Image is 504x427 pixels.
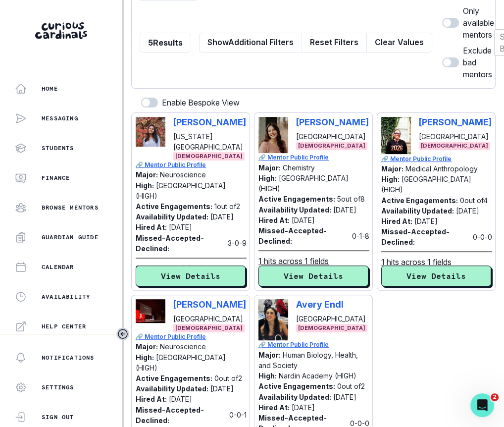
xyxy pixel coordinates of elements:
p: Availability [42,293,90,301]
span: [DEMOGRAPHIC_DATA] [419,142,490,150]
p: [GEOGRAPHIC_DATA] (HIGH) [381,175,471,194]
span: [DEMOGRAPHIC_DATA] [296,324,367,332]
p: [DATE] [169,395,192,403]
p: [DATE] [414,217,438,225]
button: View Details [136,266,246,286]
p: [GEOGRAPHIC_DATA] [419,131,492,142]
p: Finance [42,174,70,182]
span: [DEMOGRAPHIC_DATA] [173,152,245,160]
a: 🔗 Mentor Public Profile [258,340,369,349]
p: Major: [258,351,281,359]
p: [DATE] [456,207,479,215]
img: Picture of Avery Endl [258,299,288,340]
p: [DATE] [333,393,356,401]
p: Only available mentors [463,5,494,41]
a: 🔗 Mentor Public Profile [381,155,492,163]
p: [GEOGRAPHIC_DATA] (HIGH) [136,353,226,372]
p: Help Center [42,322,86,330]
p: Messaging [42,114,78,122]
p: Medical Anthropology [405,164,478,173]
p: Major: [136,342,158,351]
span: [DEMOGRAPHIC_DATA] [173,324,245,332]
p: Hired At: [381,217,412,225]
p: Active Engagements: [258,382,335,390]
p: [DATE] [169,223,192,231]
img: Picture of Kennedy Carroll [381,117,411,154]
p: Guardian Guide [42,233,99,241]
p: Sign Out [42,413,74,421]
u: 1 hits across 1 fields [258,255,329,267]
p: Major: [381,164,403,173]
p: Availability Updated: [258,393,331,401]
button: Toggle sidebar [116,327,129,340]
p: [GEOGRAPHIC_DATA] (HIGH) [136,181,226,200]
p: [DATE] [210,384,234,393]
p: Missed-Accepted-Declined: [258,225,348,246]
p: 3 - 0 - 9 [228,238,247,248]
span: [DEMOGRAPHIC_DATA] [296,142,367,150]
button: View Details [258,266,368,286]
button: Reset Filters [302,33,367,53]
img: Curious Cardinals Logo [35,22,87,39]
p: Active Engagements: [258,195,335,203]
p: 0 - 0 - 0 [473,232,492,242]
p: Human Biology, Health, and Society [258,351,358,370]
p: Avery Endl [296,299,366,310]
button: Clear Values [366,33,432,53]
a: 🔗 Mentor Public Profile [136,160,247,169]
p: Neuroscience [160,170,206,179]
p: Missed-Accepted-Declined: [381,226,469,247]
p: Missed-Accepted-Declined: [136,233,224,254]
p: 5 out of 8 [337,195,365,203]
p: 0 - 1 - 8 [352,231,369,241]
p: Calendar [42,263,74,271]
img: Picture of Hannah Pescaru [258,117,288,153]
a: 🔗 Mentor Public Profile [258,153,369,162]
p: Nardin Academy (HIGH) [279,372,356,380]
p: [US_STATE][GEOGRAPHIC_DATA] [173,131,246,152]
span: 2 [491,393,499,401]
p: [PERSON_NAME] [173,117,246,127]
p: [PERSON_NAME] [419,117,492,127]
u: 1 hits across 1 fields [381,256,452,268]
a: 🔗 Mentor Public Profile [136,332,247,341]
p: 1 out of 2 [214,202,240,211]
p: Neuroscience [160,342,206,351]
p: Active Engagements: [381,196,458,205]
p: Home [42,85,58,93]
p: [DATE] [292,403,315,412]
p: Missed-Accepted-Declined: [136,405,225,426]
p: [DATE] [333,206,356,214]
p: 5 Results [148,37,183,49]
p: Availability Updated: [381,207,454,215]
p: [PERSON_NAME] [173,299,246,310]
p: Availability Updated: [136,384,208,393]
p: [GEOGRAPHIC_DATA] [296,131,369,142]
button: View Details [381,266,491,286]
p: Availability Updated: [258,206,331,214]
button: ShowAdditional Filters [199,33,302,53]
p: [PERSON_NAME] [296,117,369,127]
p: High: [258,372,277,380]
p: Major: [258,163,281,172]
u: 1 hits across 1 fields [136,263,206,274]
p: 0 - 0 - 1 [229,410,247,420]
p: Settings [42,383,74,391]
p: [GEOGRAPHIC_DATA] (HIGH) [258,174,349,193]
p: Exclude bad mentors [463,45,494,80]
p: Students [42,144,74,152]
p: [DATE] [210,213,234,221]
p: High: [258,174,277,182]
p: Hired At: [258,216,290,224]
p: Major: [136,170,158,179]
iframe: Intercom live chat [470,393,494,417]
p: Hired At: [136,223,167,231]
p: High: [136,181,154,190]
p: Enable Bespoke View [162,97,240,108]
img: Picture of Shrea Tyagi [136,299,165,323]
p: Active Engagements: [136,374,212,382]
